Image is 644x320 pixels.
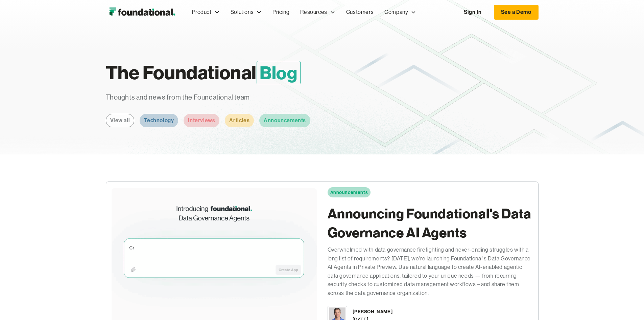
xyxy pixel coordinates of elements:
div: Announcements [264,116,306,125]
a: See a Demo [494,5,539,20]
a: Customers [341,1,379,23]
div: Technology [144,116,174,125]
img: Foundational Logo [106,5,178,19]
div: Solutions [231,8,254,17]
div: Resources [300,8,327,17]
a: Sign In [457,5,488,19]
div: Announcements [330,189,368,196]
div: Company [379,1,422,23]
div: [PERSON_NAME] [353,308,393,315]
div: Product [192,8,212,17]
div: Overwhelmed with data governance firefighting and never-ending struggles with a long list of requ... [328,246,533,298]
a: Pricing [267,1,295,23]
a: Interviews [184,114,219,127]
div: Interviews [188,116,215,125]
div: Company [384,8,408,17]
h1: The Foundational [106,58,389,87]
h2: Announcing Foundational's Data Governance AI Agents [328,204,533,242]
p: Thoughts and news from the Foundational team [106,92,365,103]
div: Resources [295,1,340,23]
a: View all [106,114,135,127]
div: Solutions [225,1,267,23]
div: View all [110,116,130,125]
div: Product [187,1,225,23]
a: Announcements [259,114,310,127]
div: Articles [229,116,249,125]
a: Articles [225,114,254,127]
span: Blog [257,61,300,84]
a: home [106,5,178,19]
a: Technology [140,114,178,127]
